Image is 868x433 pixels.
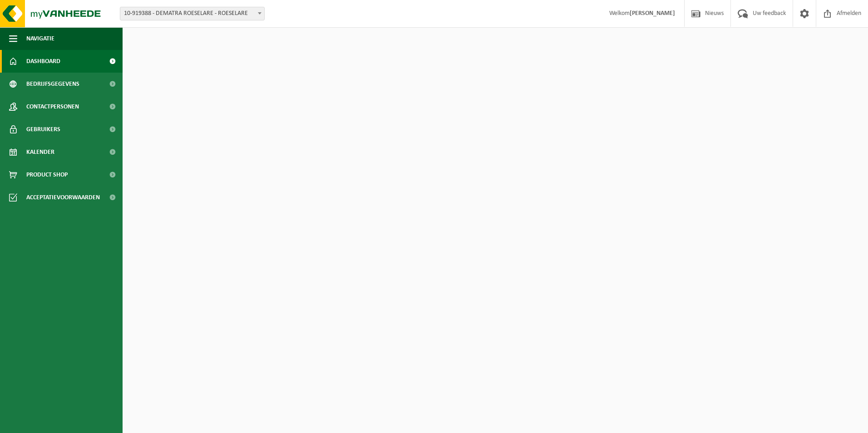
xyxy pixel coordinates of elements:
[120,7,265,20] span: 10-919388 - DEMATRA ROESELARE - ROESELARE
[120,7,264,20] span: 10-919388 - DEMATRA ROESELARE - ROESELARE
[26,186,100,209] span: Acceptatievoorwaarden
[26,95,79,118] span: Contactpersonen
[26,141,54,163] span: Kalender
[26,73,79,95] span: Bedrijfsgegevens
[26,163,68,186] span: Product Shop
[630,10,675,17] strong: [PERSON_NAME]
[26,50,60,73] span: Dashboard
[26,118,60,141] span: Gebruikers
[26,27,54,50] span: Navigatie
